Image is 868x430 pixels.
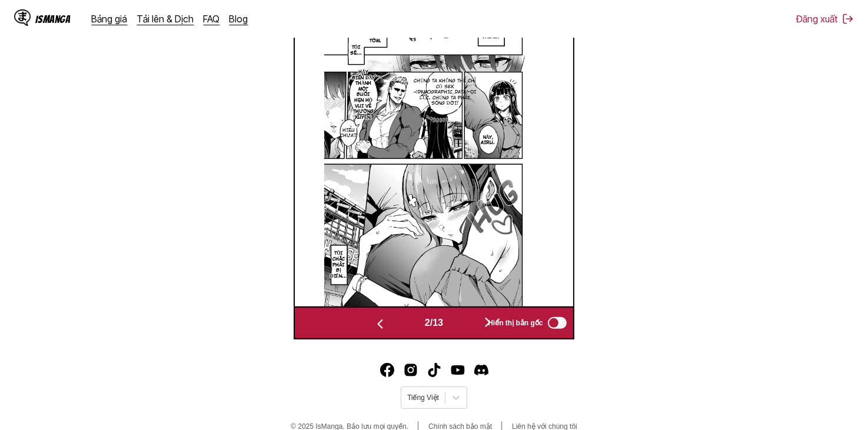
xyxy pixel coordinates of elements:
[35,14,71,25] div: IsManga
[479,132,498,148] p: NÀY, AIRU.
[407,394,409,402] input: Select language
[328,248,350,281] p: TÔI CHẮC PHẢI BỊ ĐIÊN...
[411,76,478,109] p: CHÚNG TA KHÔNG THỂ CHỈ CÓ SEX [DEMOGRAPHIC_DATA]ỌI LÚC. CHÚNG TA PHẢI SỐNG ĐỜI!
[373,317,387,331] img: Previous page
[548,317,567,329] input: Hiển thị bản gốc
[404,363,418,377] img: IsManga Instagram
[204,13,220,25] a: FAQ
[474,363,488,377] a: Discord
[338,125,359,141] p: HIỂU CHƯA?
[14,9,92,28] a: IsManga LogoIsManga
[488,319,543,327] span: Hiển thị bản gốc
[474,363,488,377] img: IsManga Discord
[14,9,31,26] img: IsManga Logo
[380,363,394,377] a: Facebook
[451,363,465,377] a: Youtube
[350,67,378,122] p: HÃY BIẾN ĐÂY THÀNH MỘT BUỔI HẸN HÒ VUI VẺ THƯỜNG XUYÊN.
[842,13,854,25] img: Sign out
[380,363,394,377] img: IsManga Facebook
[451,363,465,377] img: IsManga YouTube
[137,13,194,25] a: Tải lên & Dịch
[348,42,364,58] p: TÔI SẼ...
[796,13,854,25] button: Đăng xuất
[92,13,128,25] a: Bảng giá
[404,363,418,377] a: Instagram
[425,318,443,328] span: 2 / 13
[427,363,441,377] a: TikTok
[427,363,441,377] img: IsManga TikTok
[230,13,248,25] a: Blog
